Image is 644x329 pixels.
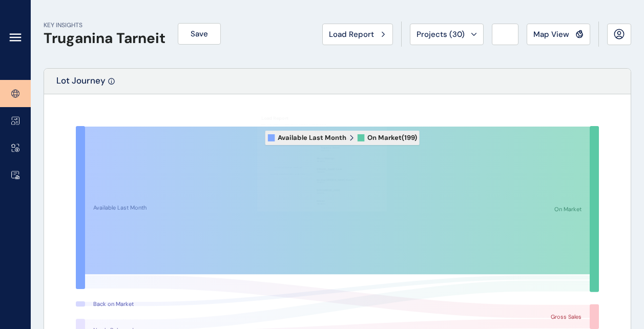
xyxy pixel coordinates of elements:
[191,29,208,39] span: Save
[410,24,484,45] button: Projects (30)
[533,29,569,39] span: Map View
[417,29,465,39] span: Projects ( 30 )
[44,21,165,30] p: KEY INSIGHTS
[44,30,165,47] h1: Truganina Tarneit
[329,29,374,39] span: Load Report
[527,24,590,45] button: Map View
[322,24,393,45] button: Load Report
[178,23,221,45] button: Save
[56,75,106,94] p: Lot Journey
